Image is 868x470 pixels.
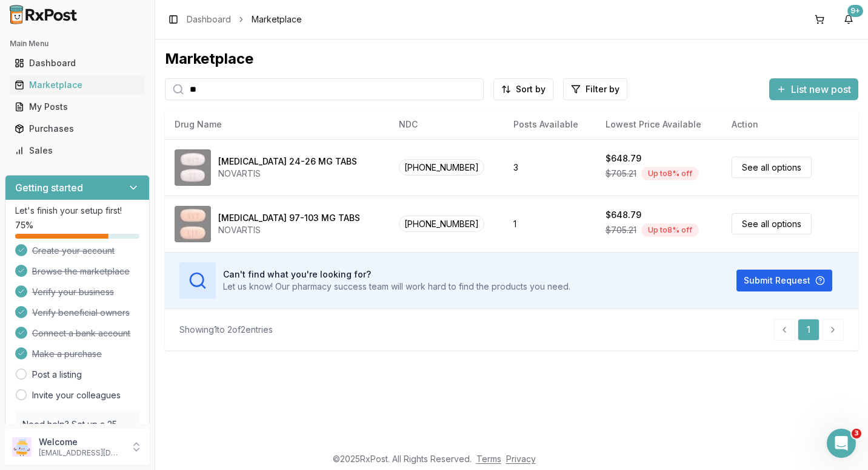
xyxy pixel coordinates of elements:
[10,118,145,140] a: Purchases
[32,369,82,381] a: Post a listing
[606,224,636,236] span: $705.21
[506,454,536,464] a: Privacy
[22,418,132,455] p: Need help? Set up a 25 minute call with our team to set up.
[15,101,140,113] div: My Posts
[15,219,33,231] span: 75 %
[15,180,83,195] h3: Getting started
[641,223,699,237] div: Up to 8 % off
[32,389,121,401] a: Invite your colleagues
[5,75,150,95] button: Marketplace
[606,209,641,221] div: $648.79
[732,213,812,234] a: See all options
[389,110,504,139] th: NDC
[32,265,130,278] span: Browse the marketplace
[223,268,570,281] h3: Can't find what you're looking for?
[493,78,553,100] button: Sort by
[175,206,211,242] img: Entresto 97-103 MG TABS
[32,245,115,257] span: Create your account
[10,140,145,162] a: Sales
[596,110,722,139] th: Lowest Price Available
[827,429,856,458] iframe: Intercom live chat
[32,327,130,339] span: Connect a bank account
[791,82,851,97] span: List new post
[5,53,150,73] button: Dashboard
[847,5,863,17] div: 9+
[606,152,641,165] div: $648.79
[641,167,699,180] div: Up to 8 % off
[504,110,596,139] th: Posts Available
[15,123,140,135] div: Purchases
[722,110,858,139] th: Action
[187,13,302,26] nav: breadcrumb
[586,83,619,95] span: Filter by
[175,149,211,186] img: Entresto 24-26 MG TABS
[504,196,596,252] td: 1
[32,307,130,319] span: Verify beneficial owners
[5,97,150,117] button: My Posts
[773,319,844,341] nav: pagination
[5,5,82,24] img: RxPost Logo
[32,348,102,360] span: Make a purchase
[179,324,273,336] div: Showing 1 to 2 of 2 entries
[5,119,150,138] button: Purchases
[732,157,812,178] a: See all options
[252,13,302,26] span: Marketplace
[12,437,32,457] img: User avatar
[165,49,858,69] div: Marketplace
[10,96,145,118] a: My Posts
[39,448,123,458] p: [EMAIL_ADDRESS][DOMAIN_NAME]
[15,205,139,217] p: Let's finish your setup first!
[399,159,484,175] span: [PHONE_NUMBER]
[516,83,546,95] span: Sort by
[218,168,357,180] div: NOVARTIS
[736,270,832,291] button: Submit Request
[218,224,360,236] div: NOVARTIS
[15,145,140,157] div: Sales
[10,39,145,49] h2: Main Menu
[769,84,858,97] a: List new post
[504,139,596,196] td: 3
[218,212,360,224] div: [MEDICAL_DATA] 97-103 MG TABS
[476,454,501,464] a: Terms
[15,79,140,91] div: Marketplace
[223,281,570,293] p: Let us know! Our pharmacy success team will work hard to find the products you need.
[10,52,145,74] a: Dashboard
[606,168,636,180] span: $705.21
[32,286,114,298] span: Verify your business
[10,74,145,96] a: Marketplace
[165,110,389,139] th: Drug Name
[852,429,861,438] span: 3
[563,78,627,100] button: Filter by
[5,141,150,160] button: Sales
[39,436,123,448] p: Welcome
[399,216,484,232] span: [PHONE_NUMBER]
[187,13,231,26] a: Dashboard
[798,319,820,341] a: 1
[839,10,858,29] button: 9+
[218,155,357,168] div: [MEDICAL_DATA] 24-26 MG TABS
[15,57,140,69] div: Dashboard
[769,78,858,100] button: List new post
